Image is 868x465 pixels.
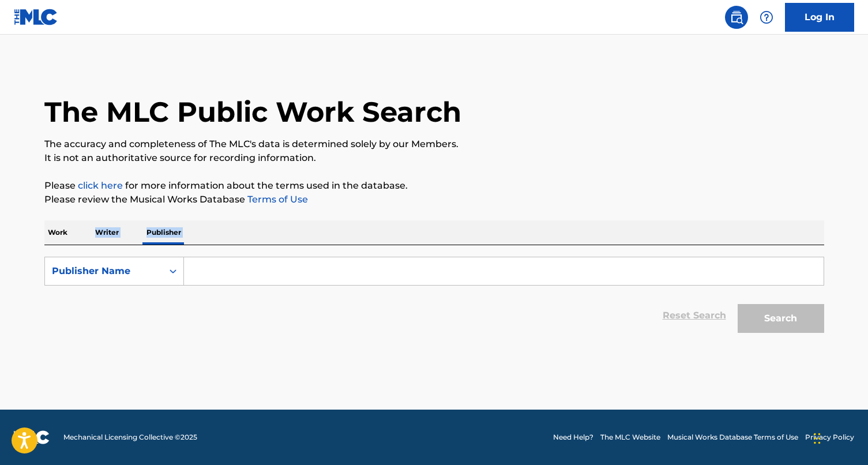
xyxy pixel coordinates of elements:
[44,193,824,207] p: Please review the Musical Works Database
[143,220,185,245] p: Publisher
[553,432,593,442] a: Need Help?
[78,180,123,191] a: click here
[805,432,854,442] a: Privacy Policy
[667,432,798,442] a: Musical Works Database Terms of Use
[44,137,824,151] p: The accuracy and completeness of The MLC's data is determined solely by our Members.
[44,95,461,129] h1: The MLC Public Work Search
[785,3,854,32] a: Log In
[92,220,122,245] p: Writer
[14,430,50,444] img: logo
[730,10,743,24] img: search
[245,194,308,205] a: Terms of Use
[760,10,773,24] img: help
[44,179,824,193] p: Please for more information about the terms used in the database.
[814,421,821,456] div: Drag
[44,257,824,339] form: Search Form
[810,410,868,465] iframe: Chat Widget
[14,9,58,25] img: MLC Logo
[44,151,824,165] p: It is not an authoritative source for recording information.
[52,264,156,278] div: Publisher Name
[755,6,778,29] div: Help
[725,6,748,29] a: Public Search
[63,432,197,442] span: Mechanical Licensing Collective © 2025
[600,432,660,442] a: The MLC Website
[44,220,71,245] p: Work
